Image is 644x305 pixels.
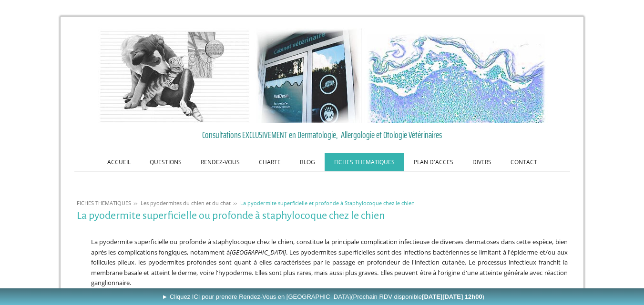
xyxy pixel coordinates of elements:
a: FICHES THEMATIQUES [325,153,404,171]
a: DIVERS [463,153,501,171]
a: Consultations EXCLUSIVEMENT en Dermatologie, Allergologie et Otologie Vétérinaires [77,128,568,142]
span: FICHES THEMATIQUES [77,199,131,207]
b: [DATE][DATE] 12h00 [422,293,482,300]
a: CONTACT [501,153,547,171]
a: La pyodermite superficielle et profonde à Staphylocoque chez le chien [238,199,417,207]
a: FICHES THEMATIQUES [74,199,133,207]
span: La pyodermite superficielle et profonde à Staphylocoque chez le chien [240,199,415,207]
span: ► Cliquez ICI pour prendre Rendez-Vous en [GEOGRAPHIC_DATA] [162,293,484,300]
span: (Prochain RDV disponible ) [351,293,484,300]
em: [GEOGRAPHIC_DATA] [230,248,286,256]
a: ACCUEIL [98,153,140,171]
span: Les pyodermites du chien et du chat [141,199,231,207]
a: BLOG [290,153,325,171]
a: PLAN D'ACCES [404,153,463,171]
a: RENDEZ-VOUS [191,153,249,171]
a: QUESTIONS [140,153,191,171]
h1: La pyodermite superficielle ou profonde à staphylocoque chez le chien [77,210,568,222]
a: Les pyodermites du chien et du chat [138,199,233,207]
span: La pyodermite superficielle ou profonde à staphylocoque chez le chien, constitue la principale co... [91,237,568,287]
a: CHARTE [249,153,290,171]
